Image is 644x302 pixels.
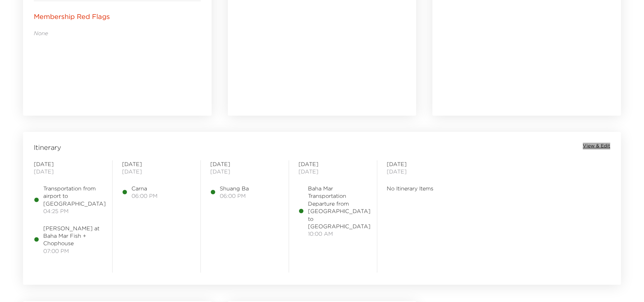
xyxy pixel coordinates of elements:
[299,168,367,175] span: [DATE]
[220,192,249,200] span: 06:00 PM
[299,160,367,168] span: [DATE]
[43,207,106,215] span: 04:25 PM
[210,160,279,168] span: [DATE]
[43,225,103,247] span: [PERSON_NAME] at Baha Mar Fish + Chophouse
[210,168,279,175] span: [DATE]
[387,168,456,175] span: [DATE]
[34,29,201,37] p: None
[387,185,456,192] span: No Itinerary Items
[308,185,371,230] span: Baha Mar Transportation Departure from [GEOGRAPHIC_DATA] to [GEOGRAPHIC_DATA]
[34,160,103,168] span: [DATE]
[220,185,249,192] span: Shuang Ba
[43,247,103,255] span: 07:00 PM
[387,160,456,168] span: [DATE]
[132,192,158,200] span: 06:00 PM
[34,143,61,152] span: Itinerary
[308,230,371,237] span: 10:00 AM
[34,12,110,21] p: Membership Red Flags
[122,160,191,168] span: [DATE]
[583,143,610,149] button: View & Edit
[132,185,158,192] span: Carna
[122,168,191,175] span: [DATE]
[34,168,103,175] span: [DATE]
[43,185,106,207] span: Transportation from airport to [GEOGRAPHIC_DATA]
